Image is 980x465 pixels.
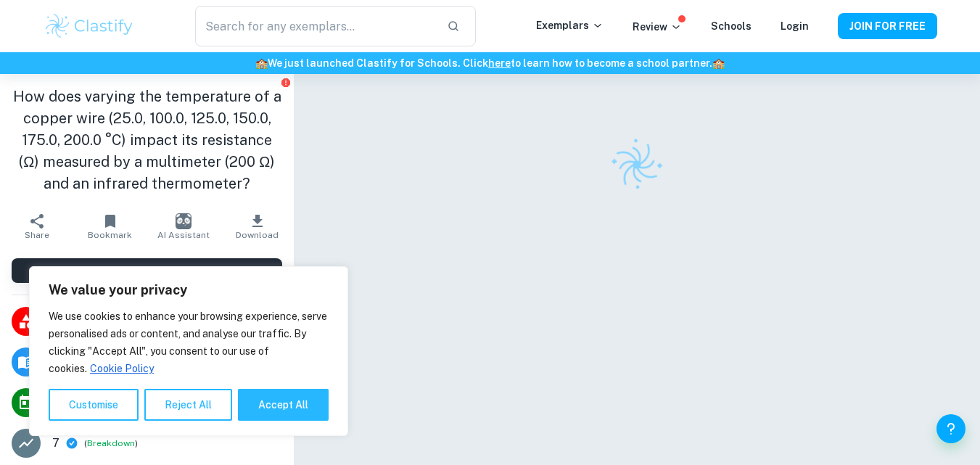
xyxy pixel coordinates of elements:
button: Reject All [144,389,232,421]
h6: View [PERSON_NAME] [99,263,215,279]
p: Review [633,19,682,35]
button: Report issue [280,77,291,88]
span: Bookmark [88,230,132,240]
div: We value your privacy [29,266,348,436]
span: 🏫 [712,57,725,69]
span: Download [236,230,279,240]
button: Breakdown [87,437,135,450]
span: AI Assistant [157,230,210,240]
button: AI Assistant [147,206,221,247]
button: Accept All [238,389,329,421]
button: Download [221,206,294,247]
button: Bookmark [73,206,147,247]
button: View [PERSON_NAME] [12,258,282,283]
span: 🏫 [255,57,268,69]
img: Clastify logo [44,12,136,41]
button: Customise [49,389,139,421]
span: ( ) [84,437,138,450]
input: Search for any exemplars... [195,6,435,46]
h6: We just launched Clastify for Schools. Click to learn how to become a school partner. [3,55,977,71]
button: Help and Feedback [936,414,965,443]
img: AI Assistant [176,213,192,229]
span: Share [25,230,49,240]
p: 7 [52,435,59,452]
img: Clastify logo [601,129,673,201]
p: We value your privacy [49,281,329,299]
a: Cookie Policy [89,362,155,375]
h1: How does varying the temperature of a copper wire (25.0, 100.0, 125.0, 150.0, 175.0, 200.0 °C) im... [12,86,282,194]
a: Schools [711,20,752,32]
a: Login [781,20,809,32]
a: here [488,57,511,69]
button: JOIN FOR FREE [838,13,937,39]
p: We use cookies to enhance your browsing experience, serve personalised ads or content, and analys... [49,308,329,377]
p: Exemplars [536,17,604,33]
